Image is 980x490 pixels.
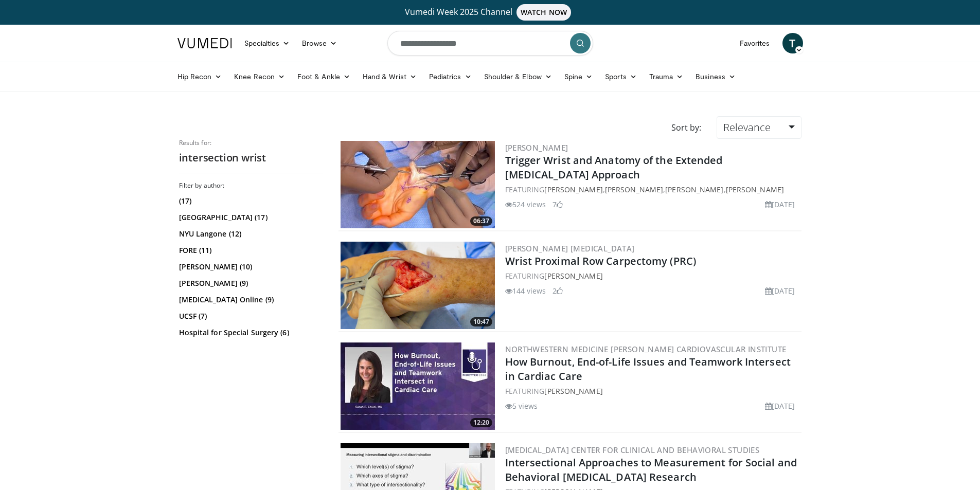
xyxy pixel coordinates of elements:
[478,66,558,87] a: Shoulder & Elbow
[553,285,563,296] li: 2
[470,317,492,326] span: 10:47
[505,401,538,411] li: 5 views
[179,212,320,223] a: [GEOGRAPHIC_DATA] (17)
[605,185,663,194] a: [PERSON_NAME]
[341,342,495,430] a: 12:20
[665,185,723,194] a: [PERSON_NAME]
[544,271,602,281] a: [PERSON_NAME]
[179,151,323,165] h2: intersection wrist
[505,153,723,182] a: Trigger Wrist and Anatomy of the Extended [MEDICAL_DATA] Approach
[726,185,784,194] a: [PERSON_NAME]
[553,199,563,210] li: 7
[643,66,690,87] a: Trauma
[717,116,801,139] a: Relevance
[470,216,492,226] span: 06:37
[179,182,323,190] h3: Filter by author:
[423,66,478,87] a: Pediatrics
[505,142,568,153] a: [PERSON_NAME]
[341,342,495,430] img: 3dd8a3fd-1693-4c75-8cf7-6d761c7c2679.300x170_q85_crop-smart_upscale.jpg
[179,328,320,338] a: Hospital for Special Surgery (6)
[179,262,320,272] a: [PERSON_NAME] (10)
[505,344,787,354] a: Northwestern Medicine [PERSON_NAME] Cardiovascular Institute
[599,66,643,87] a: Sports
[765,285,795,296] li: [DATE]
[179,229,320,239] a: NYU Langone (12)
[179,311,320,321] a: UCSF (7)
[357,66,423,87] a: Hand & Wrist
[387,31,593,56] input: Search topics, interventions
[179,139,323,147] p: Results for:
[505,355,791,383] a: How Burnout, End-of-Life Issues and Teamwork Intersect in Cardiac Care
[505,254,697,268] a: Wrist Proximal Row Carpectomy (PRC)
[765,401,795,411] li: [DATE]
[723,120,771,134] span: Relevance
[179,4,801,21] a: Vumedi Week 2025 ChannelWATCH NOW
[544,185,602,194] a: [PERSON_NAME]
[505,285,546,296] li: 144 views
[179,278,320,288] a: [PERSON_NAME] (9)
[341,141,495,228] a: 06:37
[664,116,709,139] div: Sort by:
[505,184,799,195] div: FEATURING , , ,
[544,386,602,396] a: [PERSON_NAME]
[177,38,232,48] img: VuMedi Logo
[341,141,495,228] img: 5727dcde-59e6-4708-8f67-36b28e9d7ad1.300x170_q85_crop-smart_upscale.jpg
[341,242,495,329] a: 10:47
[782,33,803,53] a: T
[179,196,320,206] a: (17)
[171,66,228,87] a: Hip Recon
[505,456,797,484] a: Intersectional Approaches to Measurement for Social and Behavioral [MEDICAL_DATA] Research
[291,66,357,87] a: Foot & Ankle
[505,270,799,281] div: FEATURING
[228,66,291,87] a: Knee Recon
[505,199,546,210] li: 524 views
[470,418,492,427] span: 12:20
[505,445,760,455] a: [MEDICAL_DATA] Center for Clinical and Behavioral Studies
[296,33,343,53] a: Browse
[505,243,635,253] a: [PERSON_NAME] [MEDICAL_DATA]
[734,33,776,53] a: Favorites
[179,295,320,305] a: [MEDICAL_DATA] Online (9)
[765,199,795,210] li: [DATE]
[558,66,599,87] a: Spine
[341,242,495,329] img: 33f400b9-85bf-4c88-840c-51d383e9a211.png.300x170_q85_crop-smart_upscale.png
[179,245,320,256] a: FORE (11)
[238,33,296,53] a: Specialties
[516,4,571,21] span: WATCH NOW
[505,386,799,396] div: FEATURING
[689,66,742,87] a: Business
